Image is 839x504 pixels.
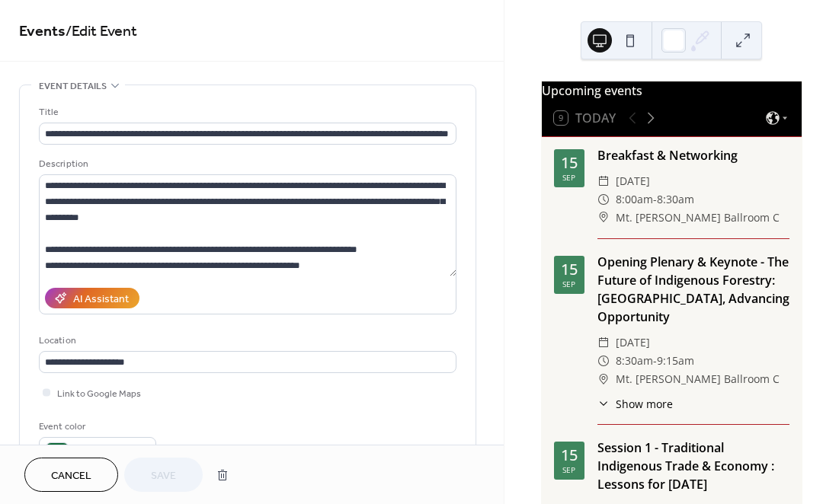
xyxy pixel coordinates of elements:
div: Sep [562,280,575,288]
div: ​ [597,396,610,412]
span: - [653,352,657,370]
span: Link to Google Maps [57,386,141,402]
div: Opening Plenary & Keynote - The Future of Indigenous Forestry: [GEOGRAPHIC_DATA], Advancing Oppor... [597,253,789,326]
span: Mt. [PERSON_NAME] Ballroom C [616,370,780,388]
span: Cancel [51,468,91,484]
div: ​ [597,333,610,352]
span: [DATE] [616,333,650,352]
a: Events [19,17,66,46]
div: 15 [561,262,578,277]
div: ​ [597,172,610,190]
div: ​ [597,190,610,209]
div: Location [39,333,453,349]
div: Title [39,104,453,120]
span: Event details [39,78,107,94]
span: 8:00am [616,190,653,209]
span: - [653,190,657,209]
span: 8:30am [657,190,694,209]
span: Mt. [PERSON_NAME] Ballroom C [616,209,780,227]
div: Description [39,156,453,172]
div: AI Assistant [73,292,129,308]
div: 15 [561,448,578,463]
span: [DATE] [616,172,650,190]
span: / Edit Event [66,17,137,46]
div: ​ [597,370,610,388]
button: ​Show more [597,396,673,412]
span: Show more [616,396,673,412]
div: Event color [39,419,153,435]
div: Upcoming events [542,81,802,100]
div: 15 [561,155,578,171]
span: 8:30am [616,352,653,370]
div: Session 1 - Traditional Indigenous Trade & Economy : Lessons for [DATE] [597,439,789,493]
button: AI Assistant [45,288,139,308]
div: ​ [597,209,610,227]
div: ​ [597,352,610,370]
div: Sep [562,466,575,474]
span: 9:15am [657,352,694,370]
div: Breakfast & Networking [597,146,789,164]
button: Cancel [24,458,118,492]
span: #0F6938FF [75,442,132,458]
div: Sep [562,174,575,181]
